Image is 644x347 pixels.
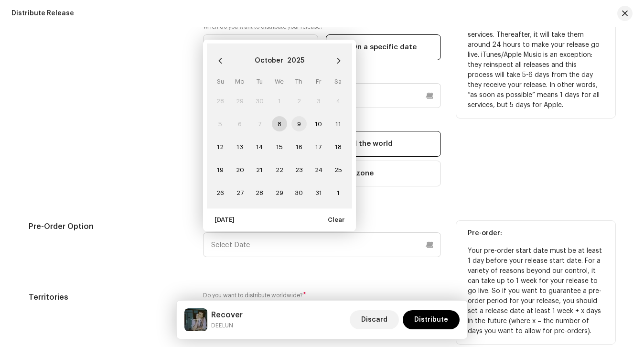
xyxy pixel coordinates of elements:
[250,135,269,158] td: 14
[203,232,441,257] input: Select Date
[213,162,228,177] span: 19
[351,42,417,53] span: On a specific date
[309,135,328,158] td: 17
[211,135,230,158] td: 12
[272,185,287,200] span: 29
[289,158,309,181] td: 23
[257,78,263,85] span: Tu
[291,162,307,177] span: 23
[232,185,247,200] span: 27
[211,89,230,112] td: 28
[211,181,230,204] td: 26
[468,10,604,110] p: We deliver your release within a few minutes to a few hours to the music services. Thereafter, it...
[250,112,269,135] td: 7
[184,308,207,331] img: d50a7560-53f9-4701-bab8-639027a018bb
[250,181,269,204] td: 28
[331,116,346,131] span: 11
[289,112,309,135] td: 9
[309,181,328,204] td: 31
[230,181,250,204] td: 27
[269,181,289,204] td: 29
[235,78,245,85] span: Mo
[213,185,228,200] span: 26
[207,212,242,228] button: [DATE]
[328,89,348,112] td: 4
[269,89,289,112] td: 1
[328,158,348,181] td: 25
[311,139,326,154] span: 17
[289,181,309,204] td: 30
[311,162,326,177] span: 24
[468,228,604,239] p: Pre-order:
[328,112,348,135] td: 11
[230,135,250,158] td: 13
[309,89,328,112] td: 3
[232,139,247,154] span: 13
[291,116,307,131] span: 9
[350,310,399,329] button: Discard
[252,139,267,154] span: 14
[468,246,604,336] p: Your pre-order start date must be at least 1 day before your release start date. For a variety of...
[331,162,346,177] span: 25
[211,51,230,70] button: Previous Month
[11,10,74,17] div: Distribute Release
[211,112,230,135] td: 5
[309,158,328,181] td: 24
[403,310,460,329] button: Distribute
[331,185,346,200] span: 1
[311,185,326,200] span: 31
[320,212,352,228] button: Clear
[328,210,344,229] span: Clear
[230,112,250,135] td: 6
[328,181,348,204] td: 1
[230,89,250,112] td: 29
[291,185,307,200] span: 30
[29,292,188,303] h5: Territories
[289,135,309,158] td: 16
[295,78,302,85] span: Th
[230,158,250,181] td: 20
[291,139,307,154] span: 16
[275,78,284,85] span: We
[255,53,283,68] button: Choose Month
[269,158,289,181] td: 22
[272,162,287,177] span: 22
[215,210,235,229] span: [DATE]
[311,116,326,131] span: 10
[309,112,328,135] td: 10
[203,40,356,231] div: Choose Date
[211,321,243,330] small: Recover
[316,78,322,85] span: Fr
[272,139,287,154] span: 15
[269,112,289,135] td: 8
[211,158,230,181] td: 19
[328,135,348,158] td: 18
[203,292,441,299] label: Do you want to distribute worldwide?
[329,51,348,70] button: Next Month
[29,221,188,232] h5: Pre-Order Option
[217,78,224,85] span: Su
[334,78,342,85] span: Sa
[287,53,304,68] button: Choose Year
[361,310,387,329] span: Discard
[252,162,267,177] span: 21
[250,158,269,181] td: 21
[211,309,243,321] h5: Recover
[331,139,346,154] span: 18
[289,89,309,112] td: 2
[213,139,228,154] span: 12
[414,310,448,329] span: Distribute
[232,162,247,177] span: 20
[269,135,289,158] td: 15
[252,185,267,200] span: 28
[250,89,269,112] td: 30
